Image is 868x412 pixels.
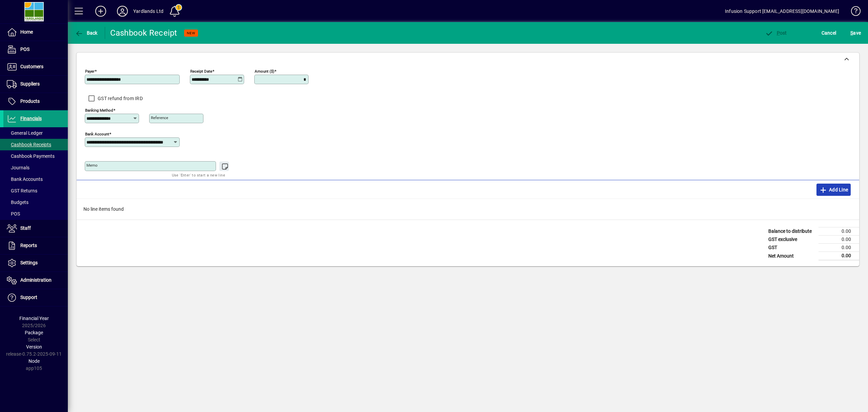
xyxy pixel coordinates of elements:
span: Financials [20,116,42,121]
a: Cashbook Payments [3,150,68,162]
span: Version [26,344,42,350]
a: Budgets [3,196,68,208]
mat-label: Receipt Date [190,69,212,74]
div: Yardlands Ltd [133,6,163,17]
div: Cashbook Receipt [110,27,177,38]
a: Bank Accounts [3,173,68,185]
span: Support [20,295,37,300]
a: Staff [3,220,68,237]
a: Support [3,289,68,306]
span: Financial Year [19,316,49,321]
a: Home [3,24,68,41]
mat-label: Payer [85,69,95,74]
span: Reports [20,243,37,248]
td: Balance to distribute [765,227,818,236]
span: S [850,30,853,36]
app-page-header-button: Back [68,27,105,39]
mat-label: Bank Account [85,132,109,136]
a: GST Returns [3,185,68,196]
a: Administration [3,272,68,289]
a: Reports [3,237,68,254]
span: Cashbook Payments [7,153,55,159]
span: Cancel [822,27,836,38]
span: Settings [20,260,38,265]
span: NEW [187,31,195,35]
mat-label: Memo [86,163,98,168]
span: Products [20,98,40,104]
a: POS [3,208,68,220]
mat-hint: Use 'Enter' to start a new line [172,171,225,179]
td: Net Amount [765,252,818,260]
a: Settings [3,255,68,271]
button: Save [849,27,863,39]
button: Back [73,27,99,39]
span: P [777,30,780,36]
button: Add Line [816,184,851,196]
a: Journals [3,162,68,173]
span: Node [28,358,40,364]
td: 0.00 [818,244,859,252]
span: Suppliers [20,81,40,87]
a: Knowledge Base [846,1,860,23]
span: Journals [7,165,29,170]
span: Cashbook Receipts [7,142,51,147]
span: Home [20,29,33,35]
button: Profile [112,5,133,17]
td: GST [765,244,818,252]
span: ost [765,30,787,36]
span: Staff [20,225,31,231]
a: Suppliers [3,76,68,93]
a: Products [3,93,68,110]
button: Cancel [820,27,838,39]
td: 0.00 [818,252,859,260]
span: Customers [20,64,43,69]
mat-label: Reference [151,115,168,120]
a: Cashbook Receipts [3,139,68,150]
span: Budgets [7,200,28,205]
div: Infusion Support [EMAIL_ADDRESS][DOMAIN_NAME] [725,6,839,17]
td: 0.00 [818,236,859,244]
td: 0.00 [818,227,859,236]
a: Customers [3,58,68,75]
mat-label: Banking method [85,108,113,113]
span: ave [850,27,861,38]
label: GST refund from IRD [96,95,143,102]
span: Administration [20,277,52,283]
span: Add Line [819,184,848,195]
span: POS [20,46,29,52]
span: General Ledger [7,130,43,136]
span: POS [7,211,20,217]
td: GST exclusive [765,236,818,244]
mat-label: Amount ($) [255,69,274,74]
span: GST Returns [7,188,37,193]
button: Post [763,27,789,39]
a: General Ledger [3,127,68,139]
span: Back [75,30,98,36]
a: POS [3,41,68,58]
button: Add [90,5,112,17]
span: Package [25,330,43,335]
div: No line items found [77,199,859,220]
span: Bank Accounts [7,176,43,182]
